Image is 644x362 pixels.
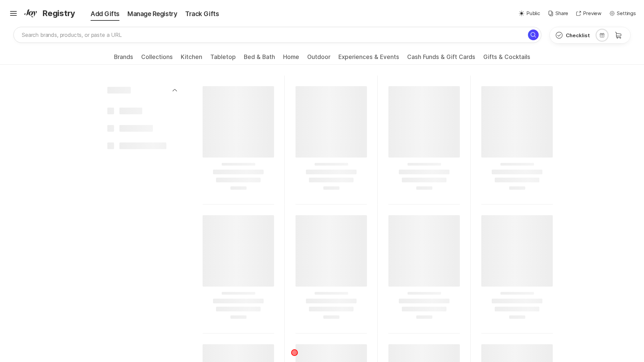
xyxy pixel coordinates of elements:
button: Public [519,10,540,17]
button: Share [548,10,568,17]
p: Public [526,10,540,17]
a: Experiences & Events [338,54,399,64]
span: Registry [42,7,75,19]
p: Preview [583,10,601,17]
a: Home [283,54,299,64]
button: Checklist [550,27,595,43]
button: Search for [528,29,539,40]
a: Collections [141,54,173,64]
div: Track Gifts [181,9,223,19]
div: Manage Registry [123,9,181,19]
a: Outdoor [307,54,330,64]
a: Brands [114,54,133,64]
button: Settings [609,10,636,17]
a: Cash Funds & Gift Cards [407,54,475,64]
button: Preview [576,10,601,17]
a: Tabletop [210,54,236,64]
a: Bed & Bath [244,54,275,64]
div: Add Gifts [77,9,123,19]
a: Kitchen [181,54,202,64]
p: Share [555,10,568,17]
a: Gifts & Cocktails [483,54,530,64]
input: Search brands, products, or paste a URL [13,27,541,43]
p: Settings [617,10,636,17]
